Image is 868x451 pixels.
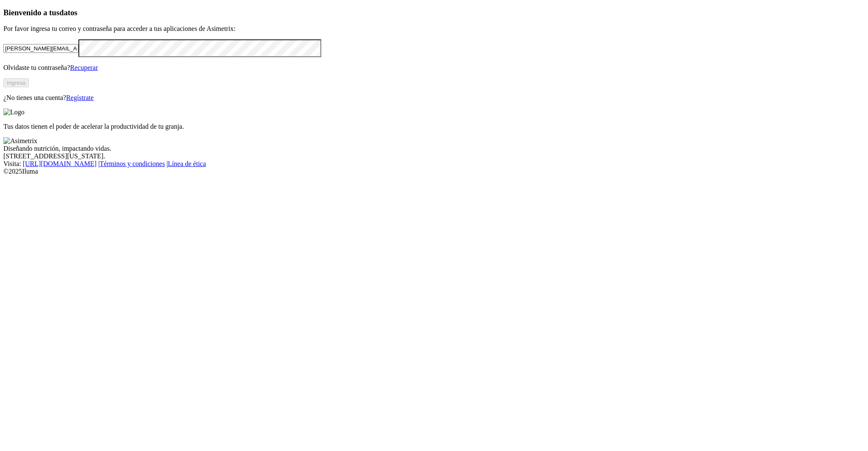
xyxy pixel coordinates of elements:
[168,160,206,167] a: Línea de ética
[70,64,98,71] a: Recuperar
[66,94,94,101] a: Regístrate
[3,94,865,102] p: ¿No tienes una cuenta?
[3,168,865,175] div: © 2025 Iluma
[3,145,865,152] div: Diseñando nutrición, impactando vidas.
[3,44,78,53] input: Tu correo
[3,8,865,17] h3: Bienvenido a tus
[100,160,165,167] a: Términos y condiciones
[23,160,97,167] a: [URL][DOMAIN_NAME]
[59,8,78,17] span: datos
[3,137,37,145] img: Asimetrix
[3,160,865,168] div: Visita : | |
[3,108,25,116] img: Logo
[3,152,865,160] div: [STREET_ADDRESS][US_STATE].
[3,123,865,130] p: Tus datos tienen el poder de acelerar la productividad de tu granja.
[3,25,865,33] p: Por favor ingresa tu correo y contraseña para acceder a tus aplicaciones de Asimetrix:
[3,78,29,87] button: Ingresa
[3,64,865,72] p: Olvidaste tu contraseña?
